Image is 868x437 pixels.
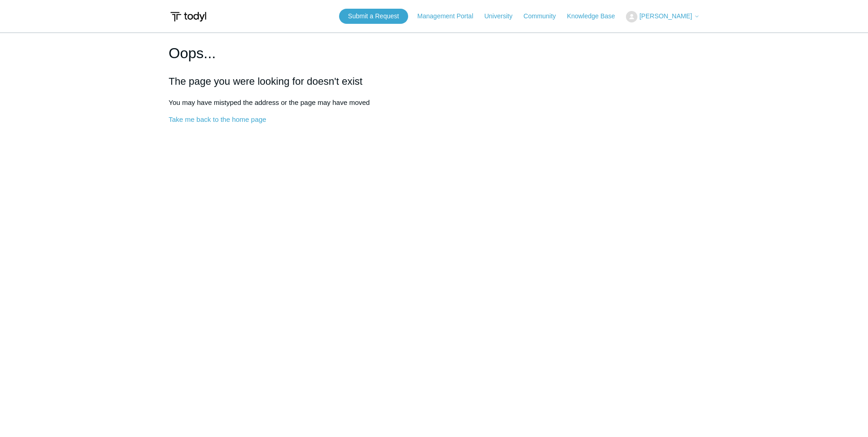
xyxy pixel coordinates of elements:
[169,42,700,64] h1: Oops...
[169,98,700,108] p: You may have mistyped the address or the page may have moved
[169,115,266,123] a: Take me back to the home page
[639,12,692,20] span: [PERSON_NAME]
[417,11,482,21] a: Management Portal
[523,11,565,21] a: Community
[169,74,700,89] h2: The page you were looking for doesn't exist
[626,11,699,22] button: [PERSON_NAME]
[484,11,521,21] a: University
[339,9,408,24] a: Submit a Request
[567,11,624,21] a: Knowledge Base
[169,8,208,25] img: Todyl Support Center Help Center home page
